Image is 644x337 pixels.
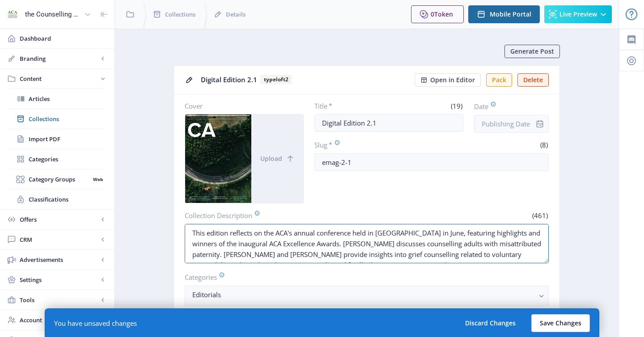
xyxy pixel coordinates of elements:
button: Live Preview [544,5,612,23]
button: Discard Changes [457,314,524,332]
a: Classifications [9,190,106,209]
span: (19) [449,101,463,110]
label: Collection Description [185,211,363,220]
label: Categories [185,272,542,282]
a: Categories [9,149,106,169]
span: Advertisements [20,255,98,264]
a: Collections [9,109,106,129]
div: Digital Edition 2.1 [201,73,409,87]
span: Content [20,74,98,83]
span: Open in Editor [430,76,475,84]
span: Collections [165,10,195,19]
button: Save Changes [531,314,590,332]
div: the Counselling Australia Magazine [25,4,80,24]
button: Pack [486,73,512,87]
button: 0Token [411,5,464,23]
span: Upload [260,155,282,162]
b: typeloft2 [261,75,292,84]
span: Classifications [29,195,106,204]
a: Articles [9,89,106,109]
span: Categories [29,155,106,164]
span: Branding [20,54,98,63]
label: Date [474,101,542,111]
span: Offers [20,215,98,224]
button: Mobile Portal [468,5,540,23]
a: Import PDF [9,129,106,149]
span: Token [434,10,453,18]
span: Mobile Portal [490,11,531,18]
label: Cover [185,101,297,110]
div: You have unsaved changes [54,319,137,328]
img: properties.app_icon.jpeg [5,7,20,21]
label: Title [314,101,386,110]
span: Settings [20,275,98,284]
nb-select-label: Editorials [192,289,534,300]
span: Details [226,10,246,19]
span: Category Groups [29,175,90,184]
button: Generate Post [504,45,560,58]
span: Account [20,316,98,324]
input: this-is-how-a-slug-looks-like [314,153,549,171]
nb-badge: Web [90,175,106,184]
span: CRM [20,235,98,244]
input: Publishing Date [474,115,549,133]
button: Upload [252,114,303,203]
label: Slug [314,140,428,150]
input: Type Collection Title ... [314,114,464,132]
span: (8) [539,140,549,149]
button: Editorials [185,286,549,306]
span: Import PDF [29,135,106,143]
a: Category GroupsWeb [9,169,106,189]
span: Live Preview [559,11,597,18]
span: Dashboard [20,34,107,43]
span: Generate Post [510,48,554,55]
span: Collections [29,114,106,123]
button: Delete [517,73,549,87]
span: Articles [29,94,106,103]
nb-icon: info [535,119,544,128]
span: (461) [531,211,549,220]
button: Open in Editor [415,73,481,87]
span: Tools [20,295,98,304]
